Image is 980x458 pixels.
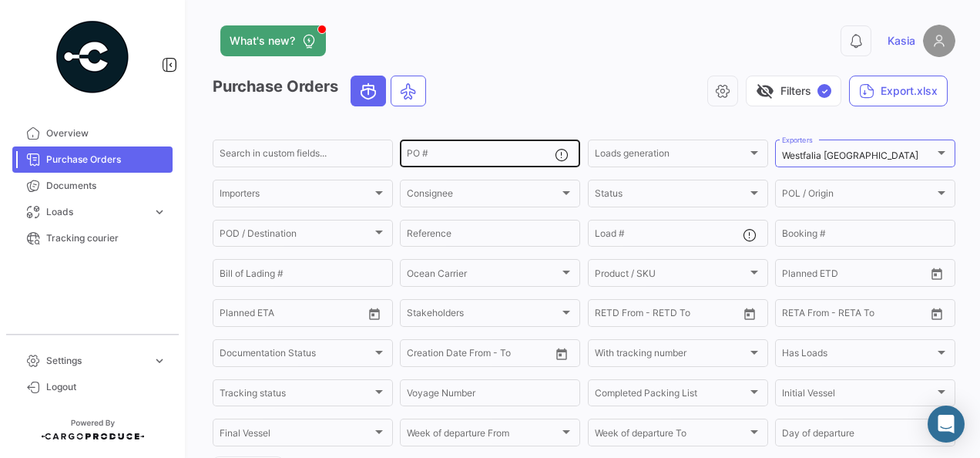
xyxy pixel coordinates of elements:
[46,126,166,140] span: Overview
[12,120,173,146] a: Overview
[220,231,372,241] span: POD / Destination
[782,430,935,441] span: Day of departure
[220,190,372,201] span: Importers
[928,406,965,443] div: Abrir Intercom Messenger
[782,150,918,161] mat-select-trigger: Westfalia [GEOGRAPHIC_DATA]
[595,350,747,361] span: With tracking number
[595,310,616,321] input: From
[351,76,385,106] button: Ocean
[627,310,696,321] input: To
[12,173,173,199] a: Documents
[595,150,747,161] span: Loads generation
[391,76,425,106] button: Air
[595,190,747,201] span: Status
[782,190,935,201] span: POL / Origin
[923,25,955,57] img: placeholder-user.png
[888,33,915,49] span: Kasia
[46,354,146,368] span: Settings
[46,179,166,193] span: Documents
[746,76,841,106] button: visibility_offFilters✓
[407,430,559,441] span: Week of departure From
[220,390,372,401] span: Tracking status
[595,430,747,441] span: Week of departure To
[595,270,747,281] span: Product / SKU
[230,33,295,49] span: What's new?
[738,302,761,325] button: Open calendar
[550,342,573,365] button: Open calendar
[817,84,831,98] span: ✓
[220,310,241,321] input: From
[756,82,774,100] span: visibility_off
[595,390,747,401] span: Completed Packing List
[220,25,326,56] button: What's new?
[12,225,173,251] a: Tracking courier
[220,350,372,361] span: Documentation Status
[407,190,559,201] span: Consignee
[782,350,935,361] span: Has Loads
[46,153,166,167] span: Purchase Orders
[782,310,804,321] input: From
[220,430,372,441] span: Final Vessel
[153,354,166,368] span: expand_more
[782,270,804,281] input: From
[12,146,173,173] a: Purchase Orders
[46,231,166,245] span: Tracking courier
[252,310,321,321] input: To
[814,310,883,321] input: To
[849,76,948,106] button: Export.xlsx
[407,310,559,321] span: Stakeholders
[782,390,935,401] span: Initial Vessel
[213,76,431,106] h3: Purchase Orders
[439,350,508,361] input: To
[407,270,559,281] span: Ocean Carrier
[925,262,948,285] button: Open calendar
[814,270,883,281] input: To
[153,205,166,219] span: expand_more
[925,302,948,325] button: Open calendar
[54,19,131,96] img: powered-by.png
[407,350,428,361] input: From
[363,302,386,325] button: Open calendar
[46,380,166,394] span: Logout
[46,205,146,219] span: Loads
